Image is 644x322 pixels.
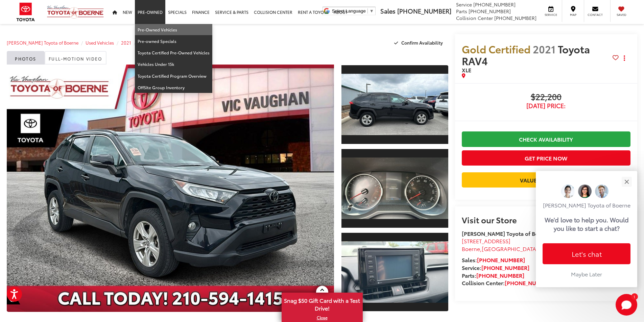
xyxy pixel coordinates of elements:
[494,15,536,21] span: [PHONE_NUMBER]
[588,13,603,17] span: Contact
[482,245,538,252] span: [GEOGRAPHIC_DATA]
[282,293,362,314] span: Snag $50 Gift Card with a Test Drive!
[462,92,630,102] span: $22,200
[121,40,131,46] a: 2021
[332,8,366,14] span: Select Language
[340,158,449,219] img: 2021 Toyota RAV4 XLE
[473,1,516,8] span: [PHONE_NUMBER]
[462,264,529,271] strong: Service:
[462,229,550,237] strong: [PERSON_NAME] Toyota of Boerne
[462,42,590,68] span: Toyota RAV4
[462,237,555,252] a: [STREET_ADDRESS] Boerne,[GEOGRAPHIC_DATA] 78006
[619,174,634,189] button: Close
[332,8,374,14] a: Select Language​
[341,65,448,145] a: Expand Photo 1
[462,245,480,252] span: Boerne
[536,171,637,287] div: Close[PERSON_NAME] Toyota of BoerneWe'd love to help you. Would you like to start a chat?Let's ch...
[462,256,525,264] strong: Sales:
[340,74,449,135] img: 2021 Toyota RAV4 XLE
[7,294,20,304] span: Special
[634,295,635,298] span: 1
[462,271,524,279] strong: Parts:
[543,268,630,280] button: Maybe Later
[462,150,630,166] button: Get Price Now
[624,55,625,61] span: dropdown dots
[3,63,337,313] img: 2021 Toyota RAV4 XLE
[616,294,637,316] svg: Start Chat
[135,58,212,70] a: Vehicles Under 15k
[545,215,629,232] p: We'd love to help you. Would you like to start a chat?
[341,148,448,228] a: Expand Photo 2
[7,65,334,312] a: Expand Photo 0
[477,256,525,264] a: [PHONE_NUMBER]
[369,8,374,14] span: ▼
[543,13,558,17] span: Service
[341,232,448,312] a: Expand Photo 3
[462,215,630,224] h2: Visit our Store
[566,13,580,17] span: Map
[462,102,630,109] span: [DATE] Price:
[45,51,106,65] a: Full-Motion Video
[533,42,555,56] span: 2021
[340,241,449,302] img: 2021 Toyota RAV4 XLE
[135,47,212,58] a: Toyota Certified Pre-Owned Vehicles
[614,13,629,17] span: Saved
[543,243,630,264] button: Let's chat
[7,51,45,65] a: Photos
[462,42,530,56] span: Gold Certified
[481,264,529,271] a: [PHONE_NUMBER]
[462,245,555,252] span: ,
[462,237,510,245] span: [STREET_ADDRESS]
[619,52,630,64] button: Actions
[135,82,212,93] a: OffSite Group Inventory
[462,66,471,74] span: XLE
[456,15,493,21] span: Collision Center
[616,294,637,316] button: Toggle Chat Window
[367,8,368,14] span: ​
[401,40,443,46] span: Confirm Availability
[462,279,553,287] strong: Collision Center:
[469,8,511,15] span: [PHONE_NUMBER]
[456,1,472,8] span: Service
[462,172,630,188] a: Value Your Trade
[543,201,630,209] p: [PERSON_NAME] Toyota of Boerne
[476,271,524,279] a: [PHONE_NUMBER]
[47,5,104,19] img: Vic Vaughan Toyota of Boerne
[397,6,451,15] span: [PHONE_NUMBER]
[135,24,212,35] a: Pre-Owned Vehicles
[462,131,630,147] a: Check Availability
[380,6,396,15] span: Sales
[505,279,553,287] a: [PHONE_NUMBER]
[456,8,467,15] span: Parts
[390,37,448,49] button: Confirm Availability
[135,70,212,82] a: Toyota Certified Program Overview
[135,35,212,47] a: Pre-owned Specials
[7,40,78,46] a: [PERSON_NAME] Toyota of Boerne
[86,40,114,46] a: Used Vehicles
